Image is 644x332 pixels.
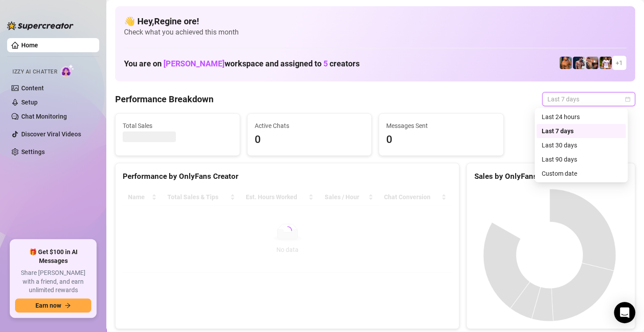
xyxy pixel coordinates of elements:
[255,121,365,131] span: Active Chats
[124,27,626,37] span: Check what you achieved this month
[536,166,626,181] div: Custom date
[124,15,626,27] h4: 👋 Hey, Regine ore !
[542,112,621,122] div: Last 24 hours
[12,68,57,76] span: Izzy AI Chatter
[474,170,628,182] div: Sales by OnlyFans Creator
[283,226,292,235] span: loading
[542,140,621,150] div: Last 30 days
[616,58,623,68] span: + 1
[614,302,635,323] div: Open Intercom Messenger
[123,121,233,131] span: Total Sales
[625,97,630,102] span: calendar
[15,248,91,265] span: 🎁 Get $100 in AI Messages
[542,154,621,164] div: Last 90 days
[21,113,67,120] a: Chat Monitoring
[7,21,74,30] img: logo-BBDzfeDw.svg
[115,93,213,105] h4: Performance Breakdown
[124,59,360,69] h1: You are on workspace and assigned to creators
[15,298,91,313] button: Earn nowarrow-right
[65,302,71,309] span: arrow-right
[536,138,626,152] div: Last 30 days
[21,85,44,92] a: Content
[536,124,626,138] div: Last 7 days
[536,110,626,124] div: Last 24 hours
[386,121,496,131] span: Messages Sent
[15,269,91,295] span: Share [PERSON_NAME] with a friend, and earn unlimited rewards
[573,57,585,69] img: Axel
[599,57,612,69] img: Hector
[559,57,572,69] img: JG
[255,131,365,148] span: 0
[21,148,45,155] a: Settings
[61,64,74,77] img: AI Chatter
[21,131,81,138] a: Discover Viral Videos
[21,42,38,49] a: Home
[542,126,621,136] div: Last 7 days
[21,99,38,106] a: Setup
[586,57,598,69] img: Osvaldo
[323,59,328,68] span: 5
[542,169,621,178] div: Custom date
[547,93,630,106] span: Last 7 days
[536,152,626,166] div: Last 90 days
[123,170,452,182] div: Performance by OnlyFans Creator
[386,131,496,148] span: 0
[163,59,225,68] span: [PERSON_NAME]
[35,302,61,309] span: Earn now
